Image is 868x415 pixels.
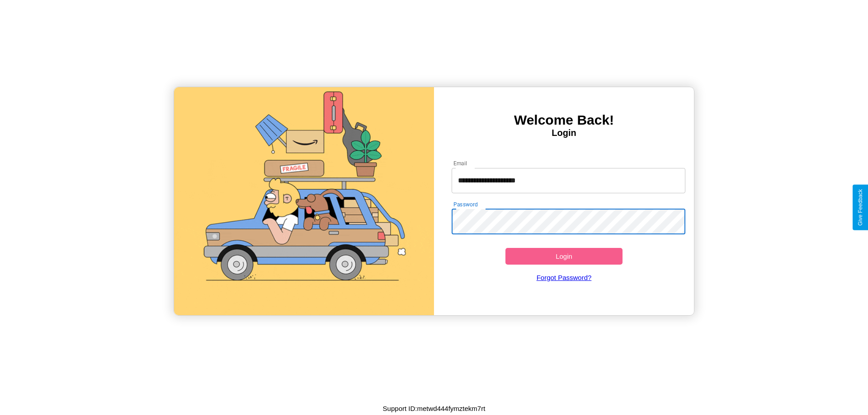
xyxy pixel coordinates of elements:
a: Forgot Password? [447,265,681,290]
h3: Welcome Back! [434,112,694,128]
h4: Login [434,128,694,138]
button: Login [505,248,623,265]
div: Give Feedback [857,189,863,226]
img: gif [174,87,434,315]
label: Password [453,201,477,208]
p: Support ID: metwd444fymztekm7rt [383,402,486,415]
label: Email [453,159,467,167]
